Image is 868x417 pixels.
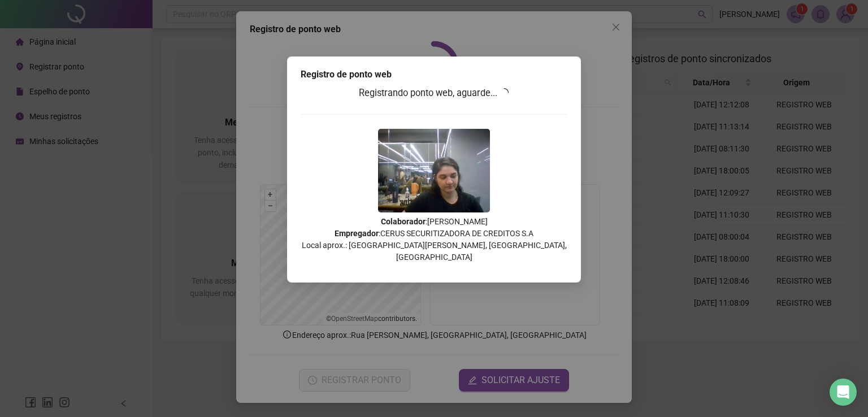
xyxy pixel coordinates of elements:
img: Z [378,129,490,212]
strong: Colaborador [381,217,426,226]
p: : [PERSON_NAME] : CERUS SECURITIZADORA DE CREDITOS S.A Local aprox.: [GEOGRAPHIC_DATA][PERSON_NAM... [301,216,567,263]
span: loading [500,88,509,97]
strong: Empregador [335,229,379,238]
div: Open Intercom Messenger [830,379,857,406]
h3: Registrando ponto web, aguarde... [301,86,567,101]
div: Registro de ponto web [301,68,567,81]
